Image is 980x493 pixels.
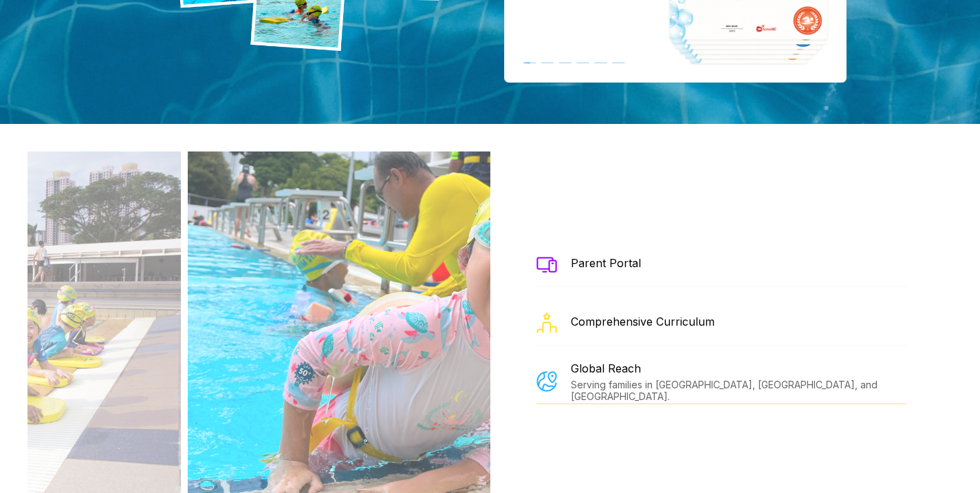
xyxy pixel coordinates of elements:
div: Comprehensive Curriculum [571,315,715,328]
div: Serving families in [GEOGRAPHIC_DATA], [GEOGRAPHIC_DATA], and [GEOGRAPHIC_DATA]. [571,379,906,402]
div: Parent Portal [571,256,641,270]
div: Global Reach [571,361,906,375]
img: The Swim Starter coach with kids attending a swimming lesson [536,257,557,273]
img: a happy child attending a group swimming lesson for kids [536,371,557,392]
img: a swimming coach for kids giving individualised feedback [536,313,557,333]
